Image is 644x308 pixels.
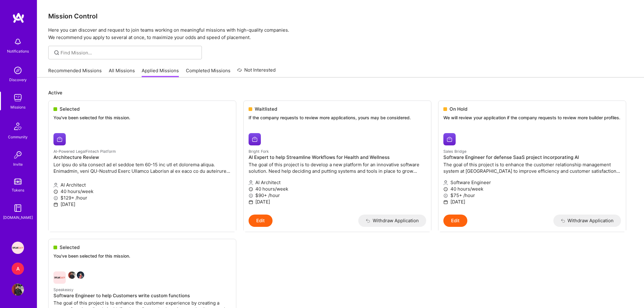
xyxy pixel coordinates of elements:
small: Sales Bridge [443,149,466,154]
p: $90+ /hour [249,192,426,199]
i: icon MoneyGray [443,193,448,198]
p: Active [48,89,633,96]
a: User Avatar [10,283,26,296]
a: A [10,263,26,275]
button: Withdraw Application [358,215,426,227]
img: Speakeasy: Software Engineer to help Customers write custom functions [12,242,24,254]
i: icon Clock [443,187,448,192]
a: Sales Bridge company logoSales BridgeSoftware Engineer for defense SaaS project incorporating AIT... [438,128,626,215]
p: 40 hours/week [443,186,621,192]
p: If the company requests to review more applications, yours may be considered. [249,115,426,121]
a: Bright Fork company logoBright ForkAI Expert to help Streamline Workflows for Health and Wellness... [244,128,431,215]
p: The goal of this project is to develop a new platform for an innovative software solution. Need h... [249,161,426,174]
button: Edit [443,215,467,227]
img: logo [12,12,25,23]
input: Find Mission... [61,49,197,56]
img: User Avatar [12,283,24,296]
h4: Software Engineer for defense SaaS project incorporating AI [443,155,621,160]
h4: AI Expert to help Streamline Workflows for Health and Wellness [249,155,426,160]
p: 40 hours/week [249,186,426,192]
button: Withdraw Application [553,215,621,227]
h3: Mission Control [48,12,633,20]
p: We will review your application if the company requests to review more builder profiles. [443,115,621,121]
i: icon Calendar [443,200,448,204]
p: The goal of this project is to enhance the customer relationship management system at [GEOGRAPHIC... [443,161,621,174]
div: Missions [10,104,26,110]
p: Software Engineer [443,179,621,186]
div: Notifications [7,48,29,54]
span: On Hold [450,106,467,112]
span: Waitlisted [255,106,277,112]
div: Tokens [12,187,24,193]
i: icon Applicant [443,180,448,185]
p: $75+ /hour [443,192,621,199]
i: icon MoneyGray [249,193,253,198]
button: Edit [249,215,273,227]
a: Applied Missions [142,67,179,77]
i: icon Calendar [249,200,253,204]
i: icon SearchGrey [53,49,60,56]
i: icon Clock [249,187,253,192]
img: tokens [14,179,22,184]
a: All Missions [109,67,135,77]
img: Community [10,119,25,134]
a: Recommended Missions [48,67,102,77]
i: icon Applicant [249,180,253,185]
div: A [12,263,24,275]
img: Bright Fork company logo [249,133,261,145]
img: discovery [12,64,24,77]
p: [DATE] [249,199,426,205]
img: Sales Bridge company logo [443,133,456,145]
img: Invite [12,149,24,161]
img: guide book [12,202,24,214]
a: Completed Missions [186,67,230,77]
div: Discovery [9,77,27,83]
img: teamwork [12,92,24,104]
p: [DATE] [443,199,621,205]
img: bell [12,36,24,48]
p: AI Architect [249,179,426,186]
a: Speakeasy: Software Engineer to help Customers write custom functions [10,242,26,254]
div: [DOMAIN_NAME] [3,214,33,221]
p: Here you can discover and request to join teams working on meaningful missions with high-quality ... [48,26,633,41]
a: Not Interested [237,66,276,77]
div: Invite [13,161,23,168]
small: Bright Fork [249,149,269,154]
div: Community [8,134,28,140]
